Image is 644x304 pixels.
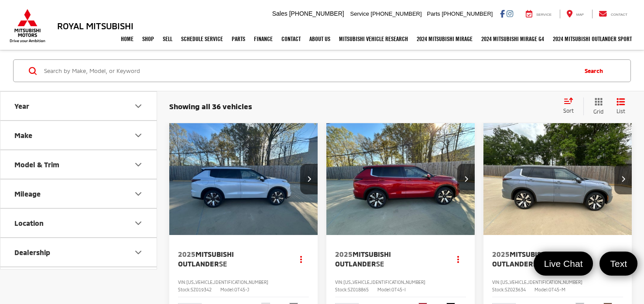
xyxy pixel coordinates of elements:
a: 2025 Mitsubishi Outlander SEL2025 Mitsubishi Outlander SEL2025 Mitsubishi Outlander SEL2025 Mitsu... [483,123,633,235]
span: [US_VEHICLE_IDENTIFICATION_NUMBER] [500,280,582,285]
span: dropdown dots [457,256,459,263]
button: Search [576,60,616,82]
button: Next image [457,164,475,194]
span: Mitsubishi Outlander [178,250,234,268]
a: Sell [158,28,177,50]
a: Instagram: Click to visit our Instagram page [507,10,513,17]
h3: Royal Mitsubishi [57,21,134,31]
span: Stock: [178,287,191,292]
span: Service [350,10,369,17]
a: Shop [138,28,158,50]
div: Make [133,130,144,141]
a: Live Chat [534,252,593,276]
a: 2025Mitsubishi OutlanderSE [178,249,285,269]
span: OT45-M [548,287,565,292]
input: Search by Make, Model, or Keyword [43,60,576,81]
a: 2024 Mitsubishi Mirage [412,28,477,50]
a: Map [560,10,590,18]
a: Contact [592,10,634,18]
span: Service [536,13,552,17]
span: Parts [427,10,440,17]
span: [PHONE_NUMBER] [442,10,493,17]
div: Mileage [14,190,41,198]
a: 2024 Mitsubishi Outlander SPORT [548,28,636,50]
a: 2024 Mitsubishi Mirage G4 [477,28,548,50]
div: Model & Trim [14,160,59,169]
div: Location [133,218,144,228]
a: 2025Mitsubishi OutlanderSEL [492,249,599,269]
div: Year [133,101,144,111]
div: Dealership [14,248,50,256]
img: 2025 Mitsubishi Outlander SE [169,123,319,235]
button: Actions [451,252,466,267]
span: SEL [533,259,545,268]
span: [PHONE_NUMBER] [371,10,422,17]
div: Model & Trim [133,159,144,170]
button: Next image [614,164,632,194]
a: Service [519,10,558,18]
button: MileageMileage [0,180,158,208]
img: 2025 Mitsubishi Outlander SE [326,123,476,235]
a: Schedule Service: Opens in a new tab [177,28,227,50]
div: Location [14,219,44,227]
span: 2025 [492,250,510,258]
a: Parts: Opens in a new tab [227,28,250,50]
span: Model: [534,287,548,292]
a: 2025Mitsubishi OutlanderSE [335,249,442,269]
span: VIN: [335,280,343,285]
span: Live Chat [540,258,587,269]
span: Stock: [335,287,348,292]
button: DealershipDealership [0,238,158,266]
a: Mitsubishi Vehicle Research [335,28,412,50]
span: [US_VEHICLE_IDENTIFICATION_NUMBER] [343,280,425,285]
span: Mitsubishi Outlander [335,250,391,268]
span: VIN: [492,280,500,285]
span: VIN: [178,280,186,285]
span: Sales [272,10,288,17]
span: Stock: [492,287,505,292]
a: Contact [277,28,305,50]
span: Showing all 36 vehicles [169,102,252,111]
span: [US_VEHICLE_IDENTIFICATION_NUMBER] [186,280,268,285]
span: Model: [220,287,234,292]
button: MakeMake [0,121,158,149]
button: List View [610,97,632,115]
a: About Us [305,28,335,50]
span: Model: [377,287,391,292]
span: SE [219,259,227,268]
a: Finance [250,28,277,50]
a: 2025 Mitsubishi Outlander SE2025 Mitsubishi Outlander SE2025 Mitsubishi Outlander SE2025 Mitsubis... [169,123,319,235]
a: Facebook: Click to visit our Facebook page [500,10,505,17]
span: SZ023634 [505,287,526,292]
span: dropdown dots [300,256,302,263]
span: Sort [563,107,574,114]
span: Mitsubishi Outlander [492,250,548,268]
button: YearYear [0,92,158,120]
div: Year [14,102,29,110]
span: List [617,107,625,115]
div: Dealership [133,247,144,258]
span: Text [606,258,631,269]
img: 2025 Mitsubishi Outlander SEL [483,123,633,235]
a: Text [599,252,637,276]
button: LocationLocation [0,209,158,237]
img: Mitsubishi [8,9,47,43]
div: 2025 Mitsubishi Outlander SE 0 [169,123,319,235]
button: Grid View [583,97,610,115]
span: Contact [611,13,627,17]
span: OT45-I [391,287,406,292]
a: Home [116,28,138,50]
span: 2025 [335,250,353,258]
span: SZ019342 [191,287,212,292]
span: Map [576,13,584,17]
a: 2025 Mitsubishi Outlander SE2025 Mitsubishi Outlander SE2025 Mitsubishi Outlander SE2025 Mitsubis... [326,123,476,235]
div: Make [14,131,32,139]
div: Mileage [133,189,144,199]
span: Grid [593,108,603,115]
button: Body Style [0,267,158,296]
span: SZ018865 [348,287,369,292]
button: Select sort value [559,97,583,115]
span: SE [376,259,384,268]
div: 2025 Mitsubishi Outlander SE 0 [326,123,476,235]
